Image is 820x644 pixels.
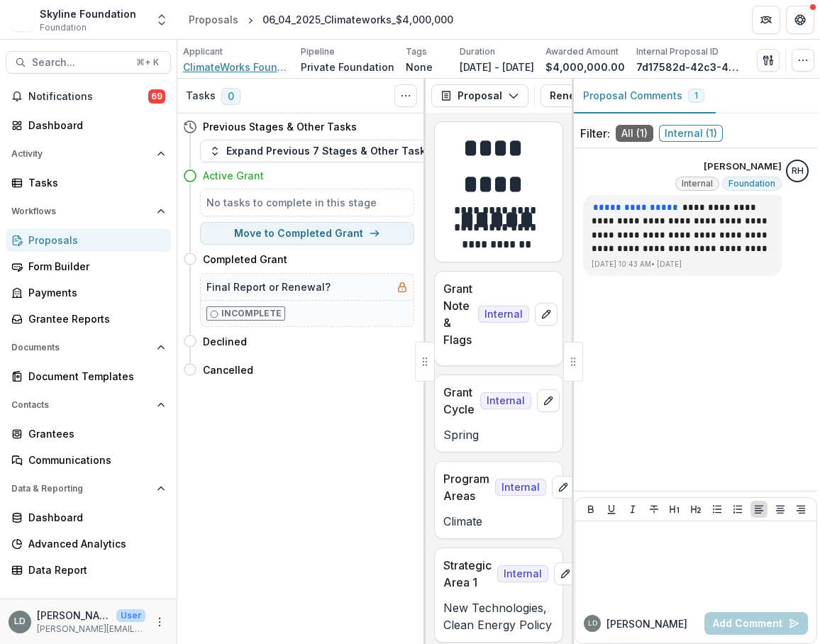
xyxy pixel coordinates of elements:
a: Grantees [6,422,171,445]
button: Bullet List [709,501,726,518]
p: Incomplete [221,307,282,320]
span: Notifications [28,91,148,103]
span: Documents [11,343,151,352]
div: Advanced Analytics [28,536,160,551]
h4: Cancelled [203,362,253,377]
h3: Tasks [186,90,216,102]
span: Internal [478,306,529,323]
h4: Completed Grant [203,252,287,267]
p: Grant Cycle [443,384,475,418]
p: Filter: [580,125,610,142]
p: User [116,609,145,622]
span: Search... [32,57,128,69]
button: Italicize [624,501,641,518]
button: Align Center [772,501,789,518]
div: Communications [28,453,160,467]
div: 06_04_2025_Climateworks_$4,000,000 [262,12,453,27]
button: Notifications69 [6,85,171,108]
h4: Active Grant [203,168,264,183]
span: Workflows [11,206,151,216]
p: [DATE] 10:43 AM • [DATE] [592,259,773,270]
p: [DATE] - [DATE] [460,60,534,74]
button: Open Documents [6,336,171,359]
button: Move to Completed Grant [200,222,414,245]
button: More [151,614,168,631]
div: Document Templates [28,369,160,384]
button: edit [537,389,560,412]
p: [PERSON_NAME] [606,616,687,631]
a: Payments [6,281,171,304]
span: Internal [682,179,713,189]
div: Payments [28,285,160,300]
div: Lisa Dinh [588,620,597,627]
button: edit [535,303,558,326]
button: Open entity switcher [152,6,172,34]
div: Lisa Dinh [14,617,26,626]
button: Open Data & Reporting [6,477,171,500]
h4: Previous Stages & Other Tasks [203,119,357,134]
h4: Declined [203,334,247,349]
div: Tasks [28,175,160,190]
p: Pipeline [301,45,335,58]
button: Align Left [750,501,768,518]
img: Skyline Foundation [11,9,34,31]
div: Skyline Foundation [40,6,136,21]
a: Document Templates [6,365,171,388]
p: $4,000,000.00 [545,60,625,74]
button: Ordered List [729,501,746,518]
div: Proposals [189,12,238,27]
p: New Technologies, Clean Energy Policy [443,599,554,633]
p: Private Foundation [301,60,394,74]
nav: breadcrumb [183,9,459,30]
span: 0 [221,88,240,105]
a: Communications [6,448,171,472]
span: Activity [11,149,151,159]
button: Open Activity [6,143,171,165]
h5: Final Report or Renewal? [206,279,331,294]
p: None [406,60,433,74]
div: Proposals [28,233,160,248]
a: ClimateWorks Foundation [183,60,289,74]
div: Grantees [28,426,160,441]
a: Dashboard [6,506,171,529]
p: Applicant [183,45,223,58]
p: [PERSON_NAME] [37,608,111,623]
p: Grant Note & Flags [443,280,472,348]
span: 1 [694,91,698,101]
h5: No tasks to complete in this stage [206,195,408,210]
button: Proposal [431,84,528,107]
p: [PERSON_NAME] [704,160,782,174]
button: Heading 1 [666,501,683,518]
button: Toggle View Cancelled Tasks [394,84,417,107]
span: Internal [480,392,531,409]
a: Dashboard [6,113,171,137]
button: Proposal Comments [572,79,716,113]
span: All ( 1 ) [616,125,653,142]
p: Strategic Area 1 [443,557,492,591]
button: Align Right [792,501,809,518]
a: Data Report [6,558,171,582]
button: Add Comment [704,612,808,635]
span: Internal [495,479,546,496]
button: Renewal Application [541,84,696,107]
p: Awarded Amount [545,45,619,58]
button: Search... [6,51,171,74]
p: 7d17582d-42c3-4330-bd3b-eae40240ff0a [636,60,743,74]
span: Internal [497,565,548,582]
button: Get Help [786,6,814,34]
a: Proposals [183,9,244,30]
span: Contacts [11,400,151,410]
button: Strike [646,501,663,518]
div: ⌘ + K [133,55,162,70]
a: Proposals [6,228,171,252]
div: Data Report [28,562,160,577]
button: Bold [582,501,599,518]
p: Spring [443,426,554,443]
div: Grantee Reports [28,311,160,326]
button: Heading 2 [687,501,704,518]
div: Form Builder [28,259,160,274]
a: Tasks [6,171,171,194]
button: Expand Previous 7 Stages & Other Tasks [200,140,441,162]
button: edit [554,562,577,585]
